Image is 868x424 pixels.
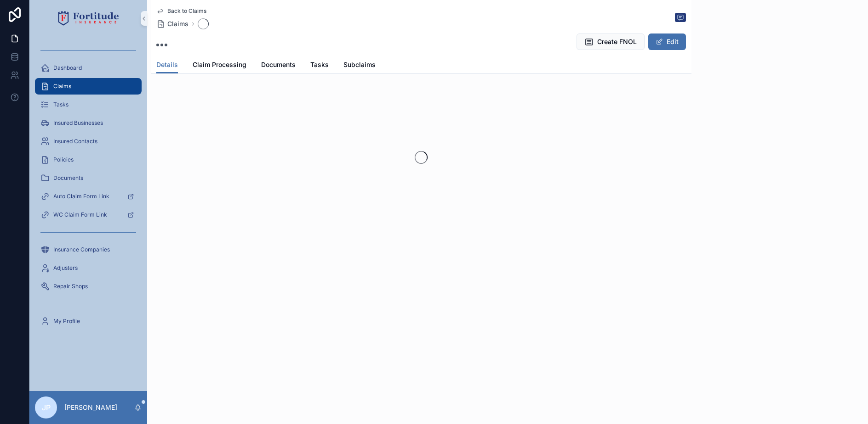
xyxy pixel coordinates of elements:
[53,138,97,145] span: Insured Contacts
[42,402,51,413] span: JP
[53,264,78,272] span: Adjusters
[577,33,645,50] button: Create FNOL
[343,56,376,75] a: Subclaims
[53,156,74,163] span: Policies
[53,119,103,127] span: Insured Businesses
[64,403,117,412] p: [PERSON_NAME]
[35,313,142,329] a: My Profile
[35,133,142,150] a: Insured Contacts
[35,170,142,186] a: Documents
[53,101,69,108] span: Tasks
[261,60,296,69] span: Documents
[156,19,188,28] a: Claims
[35,96,142,113] a: Tasks
[156,60,178,69] span: Details
[35,151,142,168] a: Policies
[35,278,142,295] a: Repair Shops
[29,37,147,341] div: scrollable content
[58,11,119,26] img: App logo
[53,83,71,90] span: Claims
[53,318,80,325] span: My Profile
[53,211,107,218] span: WC Claim Form Link
[53,174,83,182] span: Documents
[35,260,142,276] a: Adjusters
[193,56,246,75] a: Claim Processing
[310,60,329,69] span: Tasks
[156,7,206,15] a: Back to Claims
[35,60,142,76] a: Dashboard
[167,19,188,28] span: Claims
[35,241,142,258] a: Insurance Companies
[35,115,142,131] a: Insured Businesses
[156,56,178,74] a: Details
[53,246,110,253] span: Insurance Companies
[167,7,206,15] span: Back to Claims
[648,33,686,50] button: Edit
[193,60,246,69] span: Claim Processing
[53,193,109,200] span: Auto Claim Form Link
[53,283,88,290] span: Repair Shops
[310,56,329,75] a: Tasks
[53,64,82,72] span: Dashboard
[35,206,142,223] a: WC Claim Form Link
[343,60,376,69] span: Subclaims
[35,78,142,95] a: Claims
[35,188,142,205] a: Auto Claim Form Link
[597,37,637,46] span: Create FNOL
[261,56,296,75] a: Documents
